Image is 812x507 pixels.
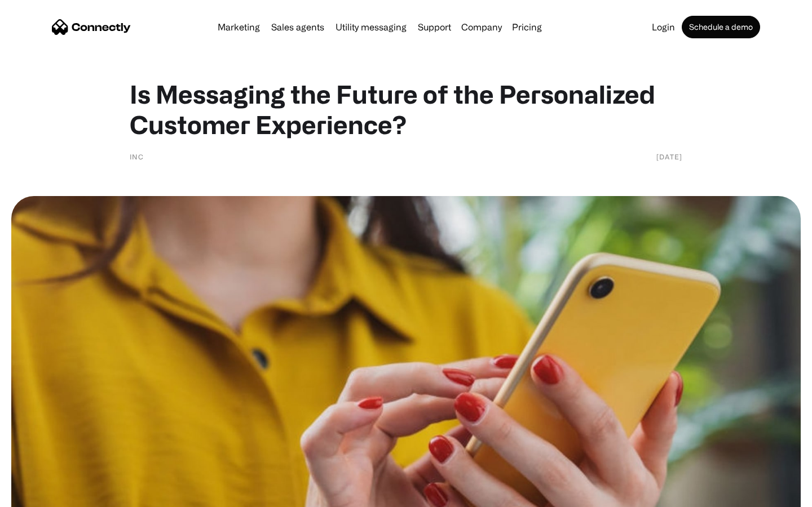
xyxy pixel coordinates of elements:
[656,151,682,162] div: [DATE]
[267,23,329,32] a: Sales agents
[461,19,502,35] div: Company
[682,16,760,38] a: Schedule a demo
[11,487,68,503] aside: Language selected: English
[213,23,264,32] a: Marketing
[507,23,546,32] a: Pricing
[130,151,144,162] div: Inc
[331,23,411,32] a: Utility messaging
[647,23,679,32] a: Login
[130,79,682,140] h1: Is Messaging the Future of the Personalized Customer Experience?
[23,487,68,503] ul: Language list
[413,23,456,32] a: Support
